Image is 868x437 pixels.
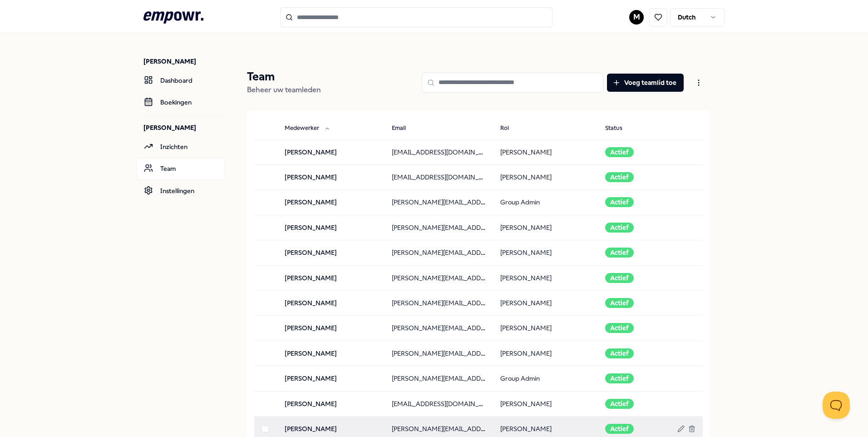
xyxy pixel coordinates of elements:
td: [EMAIL_ADDRESS][DOMAIN_NAME] [385,139,493,164]
td: [PERSON_NAME][EMAIL_ADDRESS][DOMAIN_NAME] [385,190,493,215]
td: [PERSON_NAME] [493,240,598,265]
td: [EMAIL_ADDRESS][DOMAIN_NAME] [385,164,493,189]
td: [PERSON_NAME] [493,316,598,341]
td: Group Admin [493,366,598,391]
div: Actief [605,147,634,157]
button: M [629,10,644,25]
td: [PERSON_NAME] [277,290,385,315]
td: [PERSON_NAME][EMAIL_ADDRESS][DOMAIN_NAME] [385,366,493,391]
td: [PERSON_NAME] [493,139,598,164]
td: [PERSON_NAME] [493,265,598,290]
td: [PERSON_NAME] [277,240,385,265]
div: Actief [605,223,634,233]
div: Actief [605,424,634,434]
a: Dashboard [136,70,225,91]
div: Actief [605,273,634,283]
div: Actief [605,323,634,333]
td: [PERSON_NAME] [277,366,385,391]
td: [PERSON_NAME] [277,190,385,215]
a: Inzichten [136,136,225,158]
td: [PERSON_NAME] [493,290,598,315]
button: Rol [493,119,527,138]
td: [PERSON_NAME][EMAIL_ADDRESS][DOMAIN_NAME] [385,290,493,315]
input: Search for products, categories or subcategories [280,7,552,27]
td: [PERSON_NAME] [277,215,385,240]
button: Email [385,119,424,138]
td: [PERSON_NAME] [493,164,598,189]
span: Beheer uw teamleden [247,85,321,94]
p: [PERSON_NAME] [143,123,225,132]
td: [PERSON_NAME] [277,164,385,189]
td: [PERSON_NAME] [277,341,385,366]
td: [PERSON_NAME][EMAIL_ADDRESS][DOMAIN_NAME] [385,341,493,366]
a: Instellingen [136,180,225,202]
td: [PERSON_NAME] [277,265,385,290]
a: Team [136,158,225,179]
button: Status [598,119,641,138]
td: [PERSON_NAME][EMAIL_ADDRESS][DOMAIN_NAME] [385,215,493,240]
div: Actief [605,373,634,383]
button: Open menu [687,74,710,92]
div: Actief [605,298,634,308]
button: Medewerker [277,119,337,138]
button: Voeg teamlid toe [607,74,684,92]
td: [PERSON_NAME][EMAIL_ADDRESS][DOMAIN_NAME] [385,316,493,341]
p: [PERSON_NAME] [143,57,225,66]
p: Team [247,70,321,84]
div: Actief [605,248,634,258]
iframe: Help Scout Beacon - Open [823,392,850,419]
td: Group Admin [493,190,598,215]
div: Actief [605,197,634,207]
td: [PERSON_NAME] [277,139,385,164]
a: Boekingen [136,91,225,113]
td: [PERSON_NAME][EMAIL_ADDRESS][DOMAIN_NAME] [385,265,493,290]
div: Actief [605,348,634,358]
td: [PERSON_NAME] [493,215,598,240]
div: Actief [605,172,634,182]
td: [PERSON_NAME] [493,341,598,366]
td: [PERSON_NAME][EMAIL_ADDRESS][DOMAIN_NAME] [385,240,493,265]
td: [PERSON_NAME] [277,316,385,341]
